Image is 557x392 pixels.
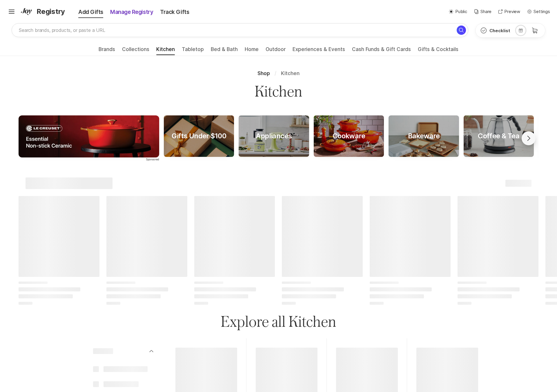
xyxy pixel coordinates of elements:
button: Checklist [476,23,515,37]
p: Settings [534,8,550,15]
img: 62c52ee5-e4ca-5350-8c47-234755c32a45 [19,115,159,157]
div: Appliances [249,132,299,140]
button: Settings [527,8,550,15]
a: Cookware [314,115,384,157]
div: Track Gifts [157,8,193,16]
span: Go forward [525,135,532,142]
p: Preview [504,8,520,15]
p: Public [455,8,467,15]
input: Search brands, products, or paste a URL [12,23,468,37]
div: Manage Registry [107,8,157,16]
div: Cookware [326,132,372,140]
a: Outdoor [266,46,286,56]
a: Appliances [239,115,309,157]
a: Brands [99,46,115,56]
button: Search for [457,26,466,35]
a: Bakeware [389,115,459,157]
a: Bed & Bath [211,46,238,56]
a: Cash Funds & Gift Cards [352,46,411,56]
div: Add Gifts [67,8,107,16]
a: Home [245,46,259,56]
button: Preview [498,8,520,15]
a: Experiences & Events [293,46,345,56]
a: Coffee & Tea [464,115,534,157]
span: Shop [257,70,270,76]
button: Public [449,8,467,15]
div: Coffee & Tea [471,132,526,140]
button: Go forward [522,131,536,145]
a: Kitchen [156,46,175,56]
span: Kitchen [281,70,300,76]
p: Sponsored [19,157,159,161]
a: Collections [122,46,149,56]
a: Gifts & Cocktails [418,46,458,56]
span: / [275,70,276,76]
h1: Kitchen [255,81,302,101]
div: Bakeware [401,132,447,140]
span: Registry [37,6,65,17]
p: Share [480,8,491,15]
a: Tabletop [182,46,204,56]
button: Share [474,8,491,15]
a: Gifts Under $100 [164,115,234,157]
div: Gifts Under $100 [165,132,233,140]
